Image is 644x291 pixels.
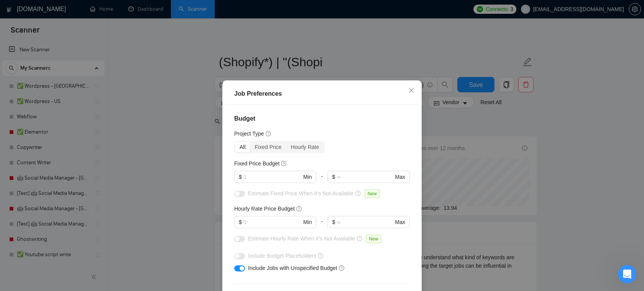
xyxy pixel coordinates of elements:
[248,265,337,271] span: Include Jobs with Unspecified Budget
[243,173,302,181] input: 0
[286,142,324,152] div: Hourly Rate
[250,142,286,152] div: Fixed Price
[234,129,264,138] h5: Project Type
[365,190,380,198] span: New
[234,159,279,168] h5: Fixed Price Budget
[337,173,393,181] input: ∞
[234,89,410,98] div: Job Preferences
[357,235,363,241] span: question-circle
[366,235,381,243] span: New
[337,218,393,226] input: ∞
[355,190,361,196] span: question-circle
[303,173,312,181] span: Min
[408,87,414,93] span: close
[26,49,129,56] h1: AI Assistant from GigRadar 📡
[248,235,355,242] span: Estimate Hourly Rate When It’s Not Available
[318,252,324,258] span: question-circle
[332,218,335,226] span: $
[339,265,345,271] span: question-circle
[316,216,327,234] div: -
[234,204,295,213] h5: Hourly Rate Price Budget
[618,265,636,283] iframe: Intercom live chat
[234,114,410,123] h4: Budget
[316,171,327,189] div: -
[332,173,335,181] span: $
[248,253,316,259] span: Include Budget Placeholders
[235,142,250,152] div: All
[281,160,287,166] span: question-circle
[140,21,153,35] div: Close
[395,218,405,226] span: Max
[395,173,405,181] span: Max
[303,218,312,226] span: Min
[239,218,242,226] span: $
[401,80,422,101] button: Close
[296,205,302,211] span: question-circle
[243,218,302,226] input: 0
[239,173,242,181] span: $
[266,130,272,136] span: question-circle
[133,21,140,35] button: Home
[248,190,354,196] span: Estimate Fixed Price When It’s Not Available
